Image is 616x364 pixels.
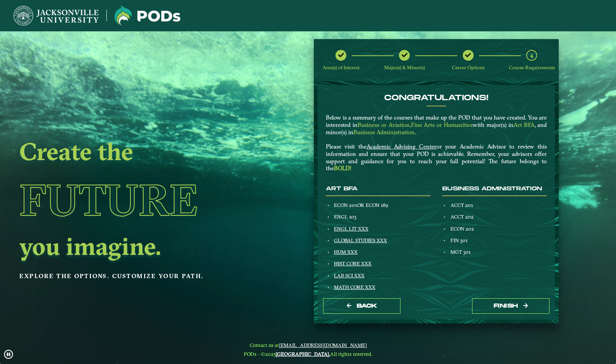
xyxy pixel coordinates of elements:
[326,114,547,172] p: Below is a summary of the courses that make up the POD that you have created. You are interested ...
[411,121,473,128] span: Fine Arts or Humanities
[19,270,258,282] p: Explore the options. Customize your path.
[279,342,367,348] a: [EMAIL_ADDRESS][DOMAIN_NAME]
[334,272,364,279] a: LAB SCI XXX
[450,202,473,208] span: ACCT 201
[358,121,411,128] span: Business or Aviation
[450,237,468,243] span: FIN 301
[276,351,330,357] a: [GEOGRAPHIC_DATA].
[334,164,351,172] strong: BOLD!
[450,214,474,220] span: ACCT 202
[19,140,258,162] h2: Create the
[244,351,372,357] span: PODs - ©2025 All rights reserved.
[323,65,359,70] span: Area(s) of Interest
[334,260,371,267] a: HIST CORE XXX
[353,128,414,136] span: Business Administration
[326,121,547,136] span: , and minor(s) in
[452,65,484,70] span: Career Options
[14,6,99,26] img: Jacksonville University logo
[450,226,474,232] span: ECON 202
[326,93,547,103] h4: Congratulations!
[442,186,547,192] h4: Business Administration
[472,298,549,314] button: Finish
[326,186,431,192] h4: Art BFA
[450,249,471,255] span: MGT 301
[115,6,180,26] img: Jacksonville University logo
[530,51,533,59] span: 4
[509,65,555,70] span: Course Requirements
[323,298,400,314] button: Back
[410,121,411,128] span: ,
[334,202,357,208] span: ECON 201
[333,202,431,208] div: OR
[19,235,258,257] h2: you imagine.
[366,202,388,208] span: ECON 189
[357,302,377,309] span: Back
[334,226,368,232] a: ENGL LIT XXX
[244,342,372,348] span: Contact us at
[334,284,375,290] a: MATH CORE XXX
[513,121,535,128] span: Art BFA
[334,214,356,220] span: ENGL 103
[366,143,436,150] a: Academic Advising Center
[384,65,425,70] span: Major(s) & Minor(s)
[334,249,358,255] a: HUM XXX
[19,165,258,235] h1: Future
[334,237,387,243] a: GLOBAL STUDIES XXX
